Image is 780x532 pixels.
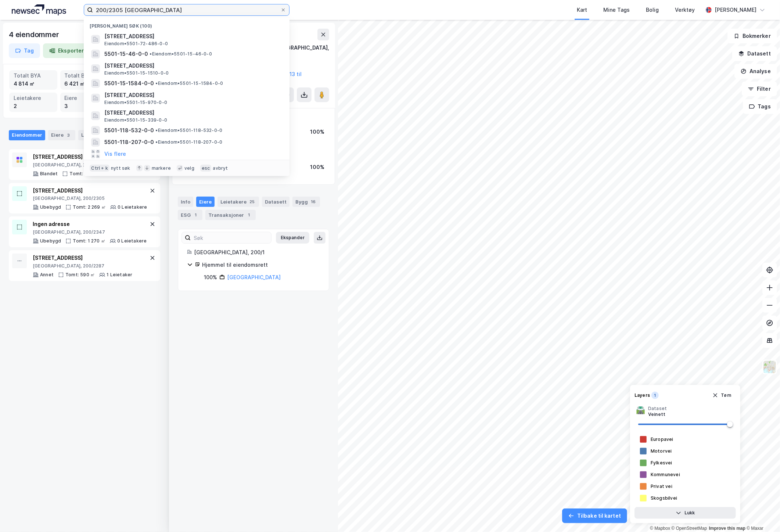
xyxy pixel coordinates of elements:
[73,238,105,244] div: Tomt: 1 270 ㎡
[9,43,40,58] button: Tag
[715,6,756,14] div: [PERSON_NAME]
[40,171,58,177] div: Blandet
[69,171,104,177] div: Tomt: 21 180 ㎡
[33,229,147,235] div: [GEOGRAPHIC_DATA], 200/2347
[90,165,109,172] div: Ctrl + k
[9,130,45,140] div: Eiendommer
[65,94,104,102] div: Eiere
[178,210,202,220] div: ESG
[310,127,324,136] div: 100%
[213,165,228,171] div: avbryt
[104,150,126,158] button: Vis flere
[111,165,130,171] div: nytt søk
[33,263,132,269] div: [GEOGRAPHIC_DATA], 200/2287
[33,195,147,201] div: [GEOGRAPHIC_DATA], 200/2305
[104,70,169,76] span: Eiendom • 5501-15-1510-0-0
[577,6,587,14] div: Kart
[184,165,194,171] div: velg
[104,79,154,88] span: 5501-15-1584-0-0
[196,197,215,207] div: Eiere
[651,448,672,454] div: Motorvei
[310,163,324,172] div: 100%
[648,406,667,411] div: Dataset
[191,232,271,243] input: Søk
[117,238,147,244] div: 0 Leietakere
[104,138,154,147] span: 5501-118-207-0-0
[33,152,142,161] div: [STREET_ADDRESS]
[104,100,167,105] span: Eiendom • 5501-15-970-0-0
[155,139,222,145] span: Eiendom • 5501-118-207-0-0
[150,51,212,57] span: Eiendom • 5501-15-46-0-0
[14,80,53,88] div: 4 814 ㎡
[635,507,736,519] button: Lukk
[65,72,104,80] div: Totalt BRA
[218,197,259,207] div: Leietakere
[40,238,61,244] div: Ubebygd
[245,211,253,219] div: 1
[65,132,72,139] div: 3
[675,6,695,14] div: Verktøy
[743,497,780,532] div: Kontrollprogram for chat
[48,130,75,140] div: Eiere
[727,29,777,43] button: Bokmerker
[107,272,132,278] div: 1 Leietaker
[202,260,320,269] div: Hjemmel til eiendomsrett
[262,197,290,207] div: Datasett
[648,411,667,417] div: Veinett
[204,273,217,282] div: 100%
[248,198,256,205] div: 25
[276,232,309,244] button: Ekspander
[650,526,670,531] a: Mapbox
[155,80,223,86] span: Eiendom • 5501-15-1584-0-0
[743,497,780,532] iframe: Chat Widget
[651,484,672,489] div: Privat vei
[104,117,167,123] span: Eiendom • 5501-15-339-0-0
[33,186,147,195] div: [STREET_ADDRESS]
[104,126,154,135] span: 5501-118-532-0-0
[104,41,168,47] span: Eiendom • 5501-72-486-0-0
[732,46,777,61] button: Datasett
[118,204,147,210] div: 0 Leietakere
[40,204,61,210] div: Ubebygd
[192,211,200,219] div: 1
[194,248,320,257] div: [GEOGRAPHIC_DATA], 200/1
[155,127,158,133] span: •
[104,50,148,58] span: 5501-15-46-0-0
[73,204,106,210] div: Tomt: 2 269 ㎡
[12,4,66,15] img: logo.a4113a55bc3d86da70a041830d287a7e.svg
[273,43,329,61] div: [GEOGRAPHIC_DATA], 200/1
[155,139,158,145] span: •
[65,80,104,88] div: 6 421 ㎡
[78,130,119,140] div: Leietakere
[734,64,777,79] button: Analyse
[205,210,256,220] div: Transaksjoner
[651,495,677,501] div: Skogsbilvei
[155,127,222,133] span: Eiendom • 5501-118-532-0-0
[104,108,281,117] span: [STREET_ADDRESS]
[227,274,281,280] a: [GEOGRAPHIC_DATA]
[93,4,280,15] input: Søk på adresse, matrikkel, gårdeiere, leietakere eller personer
[14,102,53,110] div: 2
[763,360,777,374] img: Z
[40,272,54,278] div: Annet
[709,526,745,531] a: Improve this map
[651,460,672,466] div: Fylkesvei
[33,220,147,229] div: Ingen adresse
[636,406,645,417] div: 🛣️
[292,197,320,207] div: Bygg
[672,526,707,531] a: OpenStreetMap
[33,162,142,168] div: [GEOGRAPHIC_DATA], 200/1694
[84,17,290,30] div: [PERSON_NAME] søk (100)
[14,72,53,80] div: Totalt BYA
[200,165,212,172] div: esc
[65,272,95,278] div: Tomt: 590 ㎡
[646,6,659,14] div: Bolig
[14,94,53,102] div: Leietakere
[309,198,317,205] div: 16
[104,32,281,41] span: [STREET_ADDRESS]
[708,389,736,401] button: Tøm
[742,82,777,96] button: Filter
[651,392,659,399] div: 1
[33,254,132,262] div: [STREET_ADDRESS]
[104,61,281,70] span: [STREET_ADDRESS]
